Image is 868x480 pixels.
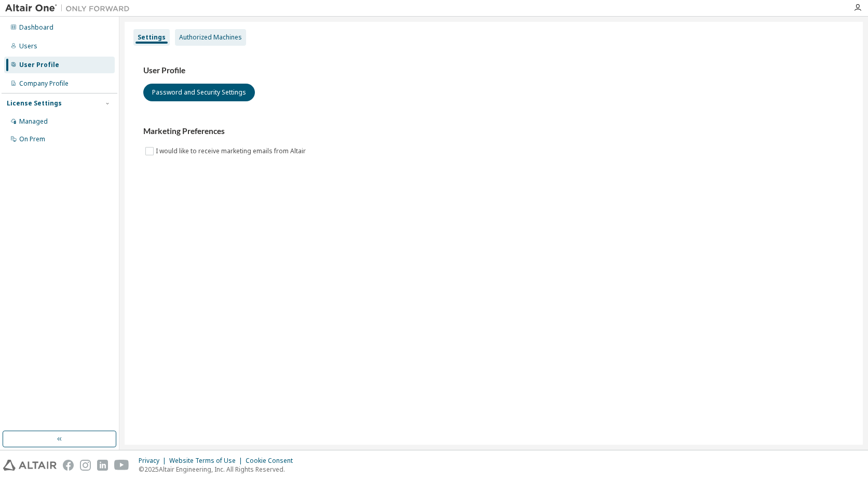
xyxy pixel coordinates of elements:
h3: Marketing Preferences [143,126,844,137]
div: Dashboard [19,23,53,32]
img: Altair One [5,3,135,14]
img: facebook.svg [63,460,74,471]
div: Managed [19,117,48,126]
div: Authorized Machines [179,33,242,42]
p: © 2025 Altair Engineering, Inc. All Rights Reserved. [139,465,299,474]
img: linkedin.svg [97,460,108,471]
div: Settings [138,33,166,42]
button: Password and Security Settings [143,84,255,101]
div: On Prem [19,135,45,143]
img: altair_logo.svg [3,460,57,471]
img: youtube.svg [114,460,129,471]
h3: User Profile [143,65,844,76]
div: Website Terms of Use [169,457,246,465]
div: License Settings [7,99,62,108]
div: Cookie Consent [246,457,299,465]
img: instagram.svg [80,460,91,471]
div: Privacy [139,457,169,465]
div: Users [19,42,37,50]
label: I would like to receive marketing emails from Altair [156,145,308,157]
div: User Profile [19,61,59,69]
div: Company Profile [19,79,69,88]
